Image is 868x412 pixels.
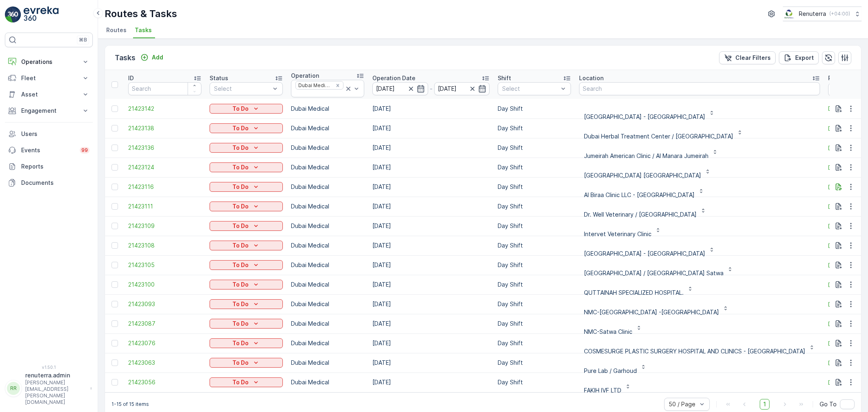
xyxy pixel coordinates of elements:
button: Pure Lab / Garhoud [579,356,652,369]
td: [DATE] [368,255,494,275]
p: ID [128,74,134,82]
td: [DATE] [368,197,494,216]
p: Asset [21,90,77,99]
button: To Do [210,123,283,133]
a: 21423109 [128,222,201,230]
a: 21423136 [128,144,201,152]
td: [DATE] [368,236,494,255]
div: Toggle Row Selected [112,242,118,249]
button: To Do [210,202,283,211]
div: Toggle Row Selected [112,379,118,386]
button: Jumeirah American Clinic / Al Manara Jumeirah [579,141,723,154]
div: Toggle Row Selected [112,203,118,210]
p: Shift [498,74,511,82]
p: [GEOGRAPHIC_DATA] - [GEOGRAPHIC_DATA] [584,113,705,121]
td: [DATE] [368,353,494,373]
p: To Do [232,124,249,132]
td: [DATE] [368,99,494,118]
p: Day Shift [498,261,571,269]
a: 21423087 [128,320,201,328]
a: 21423056 [128,378,201,386]
p: Dubai Medical [291,261,364,269]
p: Dubai Medical [291,378,364,386]
button: Engagement [5,103,93,119]
button: Asset [5,86,93,103]
img: logo_light-DOdMpM7g.png [24,7,59,23]
p: Documents [21,179,90,187]
p: NMC-Satwa Clinic [584,328,632,336]
p: Operations [21,58,77,66]
span: 21423142 [128,105,201,113]
div: Remove Dubai Medical [333,82,342,89]
p: Dubai Medical [291,222,364,230]
div: Toggle Row Selected [112,125,118,131]
span: 1 [760,399,770,410]
div: Toggle Row Selected [112,105,118,112]
button: COSMESURGE PLASTIC SURGERY HOSPITAL AND CLINICS - [GEOGRAPHIC_DATA] [579,337,820,350]
p: Routes & Tasks [105,7,177,20]
button: To Do [210,319,283,329]
button: Fleet [5,70,93,86]
td: [DATE] [368,294,494,314]
td: [DATE] [368,216,494,236]
button: [GEOGRAPHIC_DATA] - [GEOGRAPHIC_DATA] [579,239,720,252]
p: Reports [21,162,90,171]
button: [GEOGRAPHIC_DATA] / [GEOGRAPHIC_DATA] Satwa [579,259,738,272]
span: v 1.50.1 [5,365,93,370]
p: Day Shift [498,183,571,191]
a: 21423063 [128,359,201,367]
div: Toggle Row Selected [112,223,118,229]
p: To Do [232,222,249,230]
button: NMC-[GEOGRAPHIC_DATA] -[GEOGRAPHIC_DATA] [579,298,734,311]
p: Dubai Herbal Treatment Center / [GEOGRAPHIC_DATA] [584,132,733,140]
span: 21423105 [128,261,201,269]
p: Dubai Medical [291,241,364,250]
button: Dubai Herbal Treatment Center / [GEOGRAPHIC_DATA] [579,122,748,135]
a: 21423111 [128,202,201,210]
button: To Do [210,338,283,348]
p: Renuterra [799,10,826,18]
button: NMC-Satwa Clinic [579,317,647,330]
button: To Do [210,260,283,270]
button: To Do [210,241,283,250]
p: Route [828,74,845,82]
input: Search [579,82,820,95]
p: Day Shift [498,163,571,171]
p: Dubai Medical [291,300,364,308]
a: 21423138 [128,124,201,132]
span: Routes [106,26,127,34]
a: 21423116 [128,183,201,191]
p: To Do [232,320,249,328]
a: Reports [5,158,93,175]
p: Dubai Medical [291,320,364,328]
td: [DATE] [368,314,494,333]
p: renuterra.admin [25,371,86,379]
div: Toggle Row Selected [112,340,118,346]
p: To Do [232,300,249,308]
button: QUTTAINAH SPECIALIZED HOSPITAL. [579,278,698,291]
button: Al Biraa Clinic LLC - [GEOGRAPHIC_DATA] [579,180,709,193]
p: - [430,84,433,94]
p: Intervet Veterinary Clinic [584,230,652,238]
p: To Do [232,144,249,152]
p: Export [795,54,814,62]
button: [GEOGRAPHIC_DATA] - [GEOGRAPHIC_DATA] [579,102,720,115]
div: Toggle Row Selected [112,359,118,366]
a: 21423100 [128,281,201,289]
p: QUTTAINAH SPECIALIZED HOSPITAL. [584,289,684,297]
td: [DATE] [368,158,494,177]
p: ⌘B [79,37,87,43]
p: Day Shift [498,281,571,289]
button: Clear Filters [719,51,776,64]
a: 21423124 [128,163,201,171]
td: [DATE] [368,275,494,294]
p: Dubai Medical [291,163,364,171]
p: To Do [232,378,249,386]
td: [DATE] [368,118,494,138]
div: Toggle Row Selected [112,301,118,307]
div: Toggle Row Selected [112,262,118,268]
p: Day Shift [498,320,571,328]
p: Pure Lab / Garhoud [584,367,637,375]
